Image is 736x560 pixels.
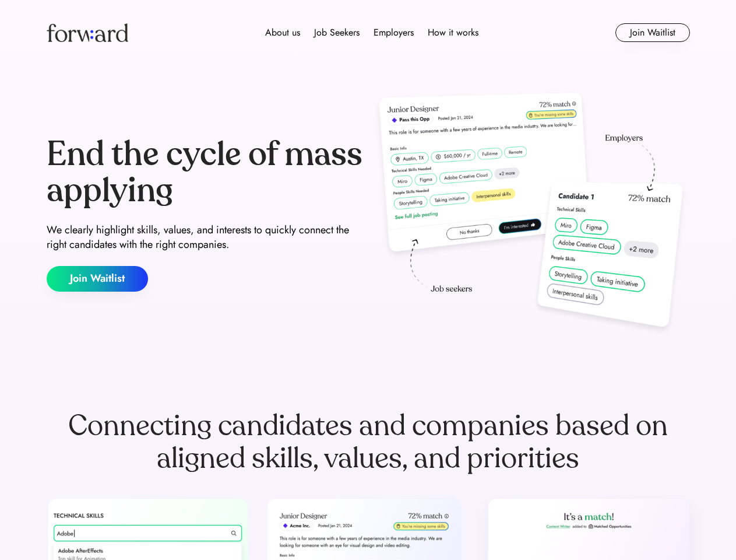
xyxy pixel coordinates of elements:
img: Forward logo [47,23,128,42]
button: Join Waitlist [47,266,148,292]
div: End the cycle of mass applying [47,136,364,208]
div: Employers [374,26,414,40]
img: hero-image.png [373,89,690,339]
div: We clearly highlight skills, values, and interests to quickly connect the right candidates with t... [47,223,364,252]
div: About us [265,26,300,40]
div: Connecting candidates and companies based on aligned skills, values, and priorities [47,409,690,475]
button: Join Waitlist [615,23,690,42]
div: How it works [428,26,478,40]
div: Job Seekers [314,26,360,40]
